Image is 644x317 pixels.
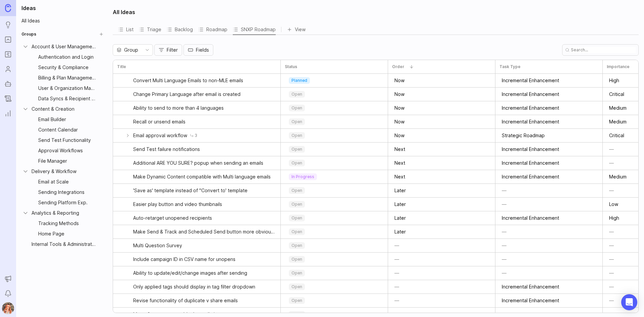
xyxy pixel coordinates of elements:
div: Data Syncs & Recipient ManagementGroup settings [25,94,106,104]
a: Billing & Plan ManagementGroup settings [19,73,106,83]
button: Critical [607,131,627,140]
span: Send Test failure notifications [133,146,200,153]
button: Triage [139,24,161,35]
h1: Ideas [19,4,106,12]
button: Collapse Delivery & Workflow [22,168,29,175]
div: Analytics & Reporting [32,209,96,217]
button: Create Group [97,30,106,39]
h3: Status [285,64,297,69]
div: toggle menu [285,254,384,265]
a: Sending IntegrationsGroup settings [19,187,106,197]
button: — [392,269,401,277]
div: Home PageGroup settings [25,229,106,239]
button: Medium [607,172,629,181]
a: Revise functionality of duplicate v share emails [133,294,276,307]
span: Convert Multi Language Emails to non-MLE emails [133,77,243,84]
button: — [607,269,616,277]
span: Easier play button and video thumbnails [133,201,222,208]
button: — [392,255,401,264]
div: toggle menu [285,268,384,278]
a: Sending Platform Exp.Group settings [19,198,106,207]
button: Medium [607,104,629,112]
a: User & Organization ManagementGroup settings [19,83,106,93]
button: High [607,214,622,222]
button: Incremental Enhancement [499,104,561,112]
h3: Title [117,64,126,69]
a: Easier play button and video thumbnails [133,198,276,211]
a: Make Send & Track and Scheduled Send button more obvious in the Add-in [133,225,276,239]
a: File ManagerGroup settings [19,156,106,166]
div: toggle menu [285,281,384,292]
div: Approval WorkflowsGroup settings [25,146,106,156]
button: Incremental Enhancement [499,145,561,154]
img: Canny Home [5,4,11,12]
h3: Importance [607,64,630,69]
button: Now [392,131,407,140]
a: Collapse Delivery & WorkflowDelivery & WorkflowGroup settings [19,166,106,176]
button: Incremental Enhancement [499,90,561,99]
a: Approval WorkflowsGroup settings [19,146,106,155]
span: Fields [196,47,209,53]
div: Collapse Analytics & ReportingAnalytics & ReportingGroup settings [19,208,106,218]
button: — [607,145,616,154]
span: Filter [167,47,178,53]
button: Incremental Enhancement [499,296,561,305]
svg: toggle icon [142,47,153,53]
div: Tracking MethodsGroup settings [25,218,106,228]
a: Email approval workflow3 [133,129,276,142]
span: 3 [195,133,197,138]
button: Incremental Enhancement [499,159,561,167]
div: Authentication and Login [38,53,96,61]
p: in progress [291,174,314,179]
span: Multi Question Survey [133,242,182,249]
div: SNXP Roadmap [233,25,276,34]
button: Filter [154,44,182,56]
a: Internal Tools & AdministrationGroup settings [19,239,106,249]
span: Email approval workflow [133,132,187,139]
a: Email at ScaleGroup settings [19,177,106,187]
p: open [291,243,302,248]
button: High [607,76,622,85]
button: Now [392,76,407,85]
div: toggle menu [285,144,384,155]
span: Only applied tags should display in tag filter dropdown [133,283,255,290]
div: Content Calendar [38,126,96,134]
button: Incremental Enhancement [499,214,561,222]
a: All Ideas [19,16,106,25]
button: List [118,24,133,35]
div: Content & Creation [32,105,96,113]
div: Tracking Methods [38,220,96,227]
input: Search... [571,47,636,53]
button: — [607,282,616,291]
p: open [291,119,302,124]
h2: All Ideas [113,8,135,16]
button: Announcements [2,273,14,285]
a: Email BuilderGroup settings [19,114,106,124]
div: toggle menu [285,158,384,168]
div: View [287,25,306,34]
button: Later [392,200,408,209]
div: Roadmap [198,24,227,35]
div: Sending Integrations [38,189,96,196]
button: Incremental Enhancement [499,172,561,181]
a: 'Save as' template instead of "Convert to' template [133,184,276,197]
div: Approval Workflows [38,147,96,154]
a: Ideas [2,19,14,31]
button: — [499,186,509,195]
span: Make Send & Track and Scheduled Send button more obvious in the Add-in [133,228,276,235]
p: open [291,92,302,97]
div: Backlog [167,24,193,35]
div: File ManagerGroup settings [25,156,106,166]
div: Collapse Content & CreationContent & CreationGroup settings [19,104,106,114]
span: Recall or unsend emails [133,118,185,125]
a: Autopilot [2,78,14,90]
button: — [499,200,509,209]
button: Next [392,172,408,181]
a: Change Primary Language after email is created [133,88,276,101]
div: toggle menu [113,44,153,56]
div: Home Page [38,230,96,237]
button: Bronwen W [2,302,14,314]
p: open [291,105,302,111]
